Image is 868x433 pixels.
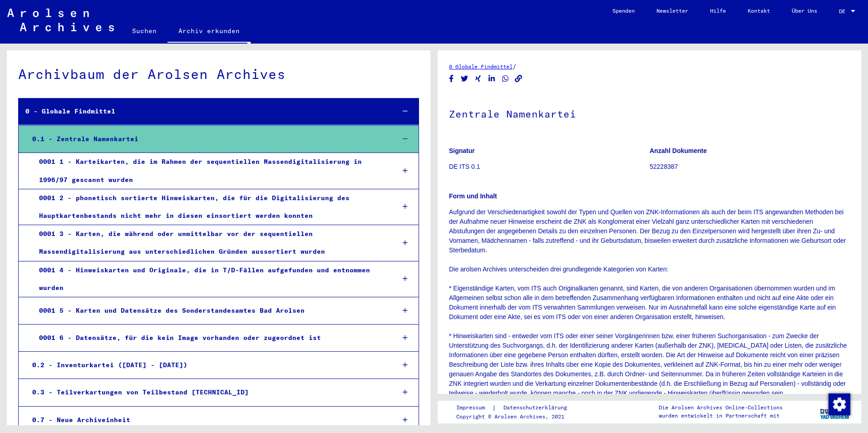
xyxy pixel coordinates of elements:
a: Datenschutzerklärung [496,403,578,413]
a: 0 Globale Findmittel [449,63,513,70]
button: Share on Facebook [447,73,456,84]
img: Zustimmung ändern [829,394,850,415]
p: 52228387 [650,162,850,172]
div: 0001 6 - Datensätze, für die kein Image vorhanden oder zugeordnet ist [32,329,388,347]
p: DE ITS 0.1 [449,162,649,172]
div: 0001 5 - Karten und Datensätze des Sonderstandesamtes Bad Arolsen [32,302,388,320]
b: Form und Inhalt [449,192,497,200]
span: / [513,62,517,70]
a: Impressum [456,403,492,413]
a: Archiv erkunden [168,20,251,44]
p: wurden entwickelt in Partnerschaft mit [659,412,783,420]
div: 0.7 - Neue Archiveinheit [25,411,388,429]
button: Share on Xing [473,73,483,84]
div: 0.3 - Teilverkartungen von Teilbestand [TECHNICAL_ID] [25,384,388,401]
button: Share on Twitter [460,73,469,84]
button: Share on WhatsApp [501,73,510,84]
div: 0001 2 - phonetisch sortierte Hinweiskarten, die für die Digitalisierung des Hauptkartenbestands ... [32,189,388,225]
button: Share on LinkedIn [487,73,497,84]
p: Copyright © Arolsen Archives, 2021 [456,413,578,421]
img: yv_logo.png [818,400,852,423]
div: 0 - Globale Findmittel [19,103,388,120]
span: DE [839,8,849,15]
div: 0001 4 - Hinweiskarten und Originale, die in T/D-Fällen aufgefunden und entnommen wurden [32,261,388,297]
div: | [456,403,578,413]
a: Suchen [121,20,168,42]
b: Anzahl Dokumente [650,147,707,154]
div: 0.2 - Inventurkartei ([DATE] - [DATE]) [25,356,388,374]
button: Copy link [514,73,523,84]
div: 0001 3 - Karten, die während oder unmittelbar vor der sequentiellen Massendigitalisierung aus unt... [32,225,388,261]
img: Arolsen_neg.svg [7,9,114,31]
b: Signatur [449,147,475,154]
p: Die Arolsen Archives Online-Collections [659,403,783,412]
div: Zustimmung ändern [828,393,850,415]
div: 0.1 - Zentrale Namenkartei [25,130,388,148]
div: 0001 1 - Karteikarten, die im Rahmen der sequentiellen Massendigitalisierung in 1996/97 gescannt ... [32,153,388,188]
div: Archivbaum der Arolsen Archives [18,64,419,84]
h1: Zentrale Namenkartei [449,93,850,133]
